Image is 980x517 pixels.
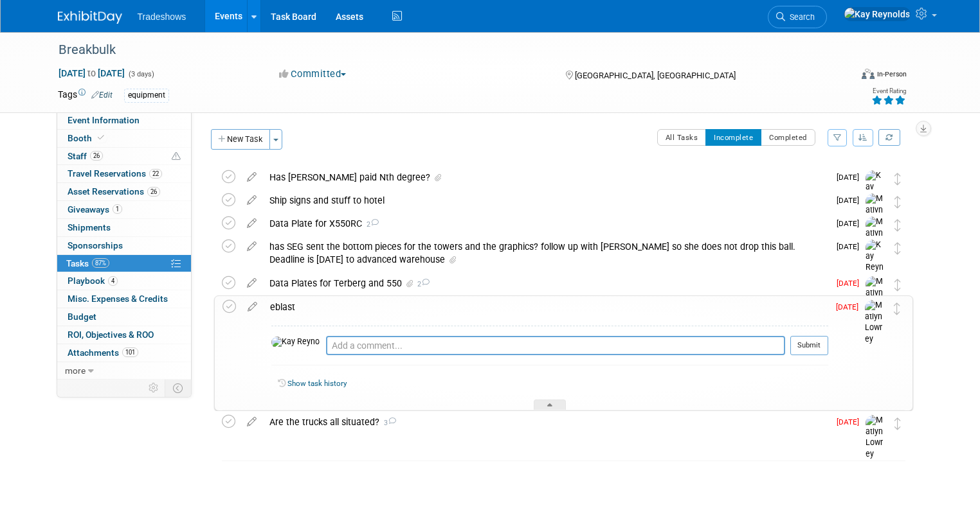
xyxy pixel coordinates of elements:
span: Potential Scheduling Conflict -- at least one attendee is tagged in another overlapping event. [172,151,181,162]
span: Playbook [68,276,118,286]
i: Move task [894,242,901,254]
span: [GEOGRAPHIC_DATA], [GEOGRAPHIC_DATA] [575,71,736,80]
span: Budget [68,311,96,322]
span: Travel Reservations [68,168,162,179]
button: Committed [275,67,351,81]
i: Move task [894,417,901,430]
img: Kay Reynolds [844,7,911,21]
a: edit [240,171,263,183]
a: more [57,362,191,380]
span: Attachments [68,347,138,358]
span: Asset Reservations [68,186,160,197]
span: 1 [113,204,122,214]
span: 101 [122,347,138,357]
div: Breakbulk [54,39,835,62]
img: Matlyn Lowrey [866,216,885,262]
div: eblast [264,296,828,318]
div: Are the trucks all situated? [263,411,829,433]
a: Shipments [57,219,191,236]
a: Giveaways1 [57,201,191,218]
i: Move task [894,196,901,208]
span: to [86,68,98,78]
span: 26 [90,151,103,161]
i: Booth reservation complete [98,134,104,141]
img: Kay Reynolds [866,170,885,216]
a: Search [768,6,827,28]
span: more [65,365,86,376]
span: 26 [147,187,160,197]
button: Completed [761,129,815,146]
span: Event Information [68,115,140,125]
div: equipment [124,89,169,102]
span: Sponsorships [68,240,123,250]
i: Move task [894,302,900,315]
button: Incomplete [705,129,761,146]
div: Event Format [781,67,907,86]
a: ROI, Objectives & ROO [57,326,191,344]
a: Misc. Expenses & Credits [57,290,191,308]
a: Edit [91,91,113,100]
a: edit [241,301,264,313]
span: Shipments [68,222,111,232]
span: Search [785,12,815,22]
span: Tasks [66,258,109,268]
td: Personalize Event Tab Strip [143,380,165,396]
a: Show task history [287,379,347,388]
div: Ship signs and stuff to hotel [263,189,829,211]
span: Booth [68,133,107,143]
a: Asset Reservations26 [57,183,191,200]
td: Toggle Event Tabs [165,380,191,396]
a: Budget [57,308,191,326]
i: Move task [894,219,901,231]
div: Data Plates for Terberg and 550 [263,272,829,294]
span: (3 days) [127,70,154,78]
span: 87% [92,258,109,268]
button: All Tasks [657,129,707,146]
a: edit [240,416,263,428]
a: edit [240,195,263,206]
div: Data Plate for X550RC [263,213,829,234]
img: ExhibitDay [58,11,122,24]
span: [DATE] [836,302,865,311]
img: Matlyn Lowrey [865,300,884,346]
a: Tasks87% [57,255,191,272]
button: New Task [211,129,270,150]
div: Has [PERSON_NAME] paid Nth degree? [263,166,829,188]
a: edit [240,218,263,229]
img: Matlyn Lowrey [866,415,885,460]
span: 2 [415,280,430,288]
div: Event Rating [871,88,906,94]
span: [DATE] [837,417,866,426]
img: Kay Reynolds [866,240,885,285]
button: Submit [790,336,828,355]
span: [DATE] [837,242,866,251]
span: 3 [379,419,396,427]
span: Tradeshows [138,12,186,22]
span: 2 [362,220,379,229]
span: [DATE] [DATE] [58,67,125,79]
a: Attachments101 [57,344,191,362]
a: edit [240,277,263,289]
span: Staff [68,151,103,161]
a: Staff26 [57,148,191,165]
a: Travel Reservations22 [57,165,191,182]
span: 4 [108,276,118,286]
span: ROI, Objectives & ROO [68,329,154,340]
span: [DATE] [837,173,866,182]
div: In-Person [876,69,907,79]
a: Playbook4 [57,272,191,290]
a: Event Information [57,112,191,129]
i: Move task [894,279,901,291]
td: Tags [58,88,113,103]
img: Matlyn Lowrey [866,193,885,239]
span: [DATE] [837,196,866,205]
i: Move task [894,173,901,185]
img: Matlyn Lowrey [866,276,885,322]
span: [DATE] [837,219,866,228]
div: has SEG sent the bottom pieces for the towers and the graphics? follow up with [PERSON_NAME] so s... [263,236,829,271]
a: edit [240,241,263,252]
a: Booth [57,130,191,147]
a: Refresh [878,129,900,146]
span: Misc. Expenses & Credits [68,294,168,304]
span: Giveaways [68,204,122,215]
